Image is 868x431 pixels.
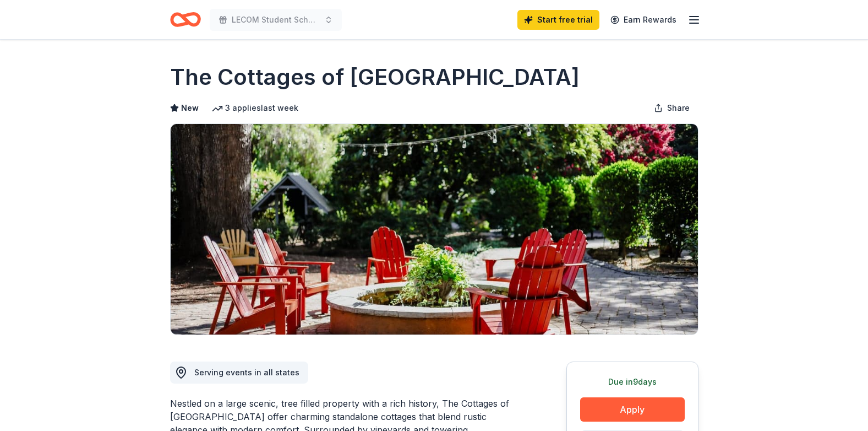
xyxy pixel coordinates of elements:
button: LECOM Student Scholarship Fund Annual Gala [210,9,342,31]
span: New [181,101,199,115]
button: Share [645,97,698,119]
span: Serving events in all states [194,368,299,377]
span: Share [667,101,690,115]
button: Apply [580,397,685,422]
a: Earn Rewards [604,10,683,30]
div: Due in 9 days [580,375,685,389]
a: Start free trial [517,10,599,30]
img: Image for The Cottages of Napa Valley [171,124,698,335]
div: 3 applies last week [212,101,298,115]
h1: The Cottages of [GEOGRAPHIC_DATA] [170,62,580,93]
span: LECOM Student Scholarship Fund Annual Gala [232,13,320,26]
a: Home [170,7,201,33]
